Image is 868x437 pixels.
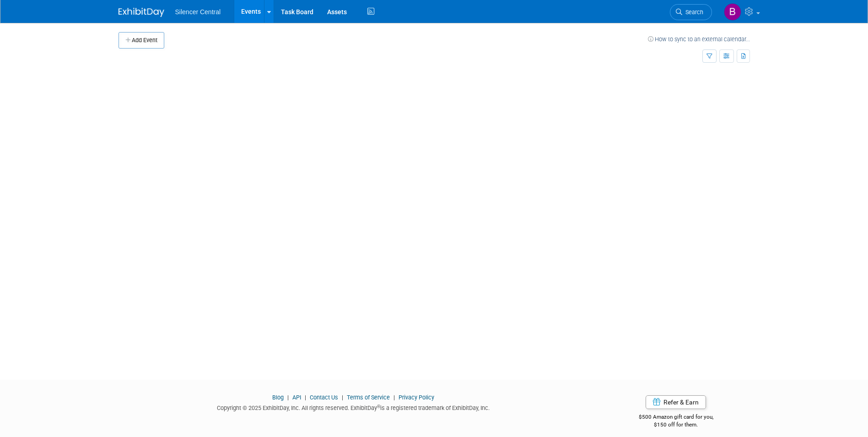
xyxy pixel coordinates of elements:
[119,402,589,412] div: Copyright © 2025 ExhibitDay, Inc. All rights reserved. ExhibitDay is a registered trademark of Ex...
[682,9,703,16] span: Search
[670,4,712,20] a: Search
[724,3,741,21] img: Billee Page
[399,394,434,401] a: Privacy Policy
[175,8,221,16] span: Silencer Central
[285,394,291,401] span: |
[377,404,380,409] sup: ®
[272,394,284,401] a: Blog
[602,407,750,428] div: $500 Amazon gift card for you,
[292,394,301,401] a: API
[119,8,164,17] img: ExhibitDay
[646,395,706,409] a: Refer & Earn
[302,394,308,401] span: |
[340,394,345,401] span: |
[602,421,750,429] div: $150 off for them.
[648,36,750,43] a: How to sync to an external calendar...
[347,394,390,401] a: Terms of Service
[119,32,164,49] button: Add Event
[310,394,338,401] a: Contact Us
[391,394,397,401] span: |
